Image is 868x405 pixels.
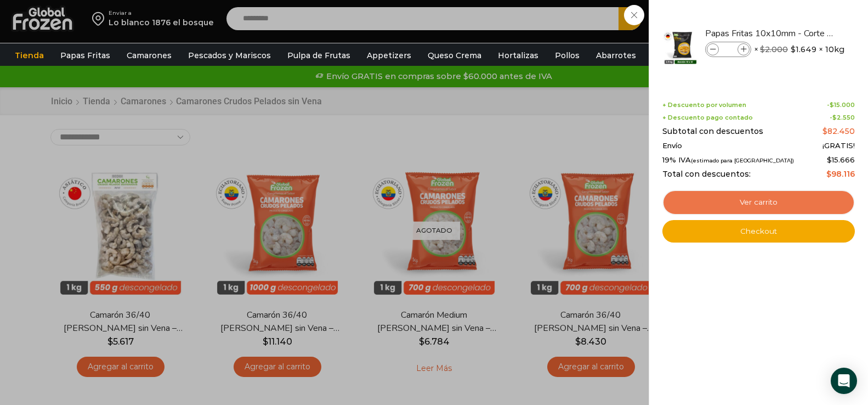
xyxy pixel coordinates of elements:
a: Hortalizas [492,45,544,66]
bdi: 2.000 [760,44,788,54]
bdi: 98.116 [826,169,855,179]
a: Tienda [9,45,49,66]
a: Abarrotes [591,45,642,66]
span: - [830,114,855,121]
span: + Descuento por volumen [662,102,746,109]
a: Appetizers [361,45,417,66]
span: + Descuento pago contado [662,114,753,121]
span: ¡GRATIS! [822,142,855,150]
a: Pescados y Mariscos [183,45,276,66]
bdi: 1.649 [791,44,816,55]
span: $ [826,169,831,179]
span: 19% IVA [662,156,794,165]
bdi: 2.550 [832,114,855,121]
span: $ [760,44,765,54]
span: Total con descuentos: [662,170,751,179]
a: Papas Fritas 10x10mm - Corte Bastón - Caja 10 kg [705,27,836,40]
a: Pollos [549,45,585,66]
span: - [827,102,855,109]
span: Envío [662,142,682,150]
a: Descuentos [647,45,708,66]
a: Papas Fritas [55,45,116,66]
span: $ [832,114,837,121]
small: (estimado para [GEOGRAPHIC_DATA]) [691,157,794,164]
span: $ [830,101,834,109]
a: Queso Crema [422,45,487,66]
input: Product quantity [720,43,736,55]
a: Camarones [121,45,177,66]
span: $ [822,126,827,136]
div: Open Intercom Messenger [831,368,857,394]
bdi: 82.450 [822,126,855,136]
span: $ [827,155,832,164]
a: Ver carrito [662,190,855,215]
bdi: 15.000 [830,101,855,109]
span: $ [791,44,796,55]
a: Pulpa de Frutas [282,45,356,66]
span: 15.666 [827,155,855,164]
a: Checkout [662,220,855,243]
span: × × 10kg [754,42,844,57]
span: Subtotal con descuentos [662,127,763,136]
